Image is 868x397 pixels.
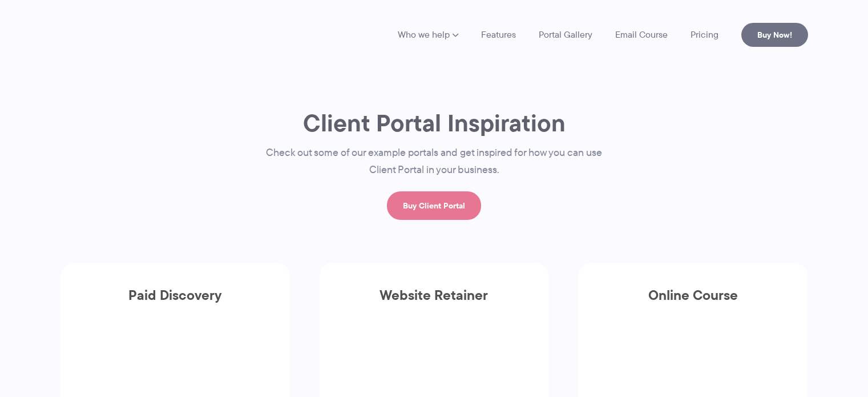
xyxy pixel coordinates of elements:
a: Features [481,30,516,39]
a: Buy Now! [741,23,808,47]
a: Pricing [691,30,718,39]
h1: Client Portal Inspiration [243,108,625,138]
a: Who we help [398,30,458,39]
a: Buy Client Portal [387,191,481,220]
h3: Paid Discovery [60,287,290,317]
h3: Website Retainer [320,287,549,317]
a: Email Course [615,30,668,39]
p: Check out some of our example portals and get inspired for how you can use Client Portal in your ... [243,145,625,179]
a: Portal Gallery [539,30,592,39]
h3: Online Course [578,287,808,317]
